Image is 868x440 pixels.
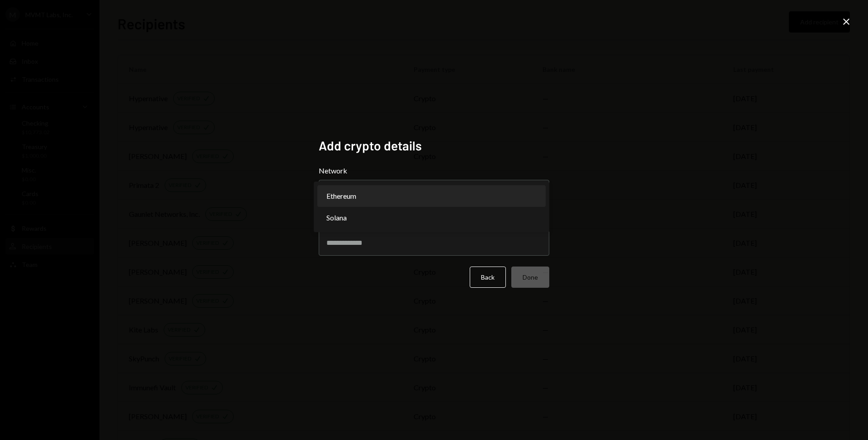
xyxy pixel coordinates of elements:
[319,180,549,205] button: Network
[470,267,506,288] button: Back
[319,165,549,176] label: Network
[319,137,549,154] h2: Add crypto details
[326,191,356,201] span: Ethereum
[326,212,347,223] span: Solana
